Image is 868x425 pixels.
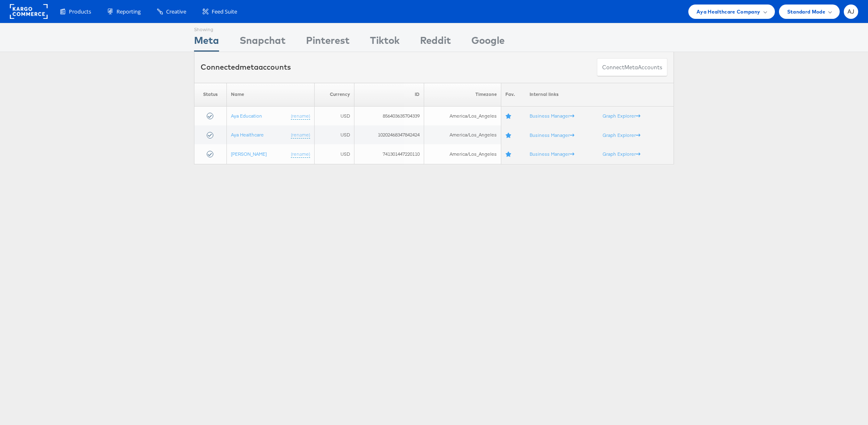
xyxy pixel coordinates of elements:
[69,8,91,16] span: Products
[166,8,186,16] span: Creative
[314,83,354,106] th: Currency
[424,106,501,125] td: America/Los_Angeles
[354,106,424,125] td: 856403635704339
[291,150,310,157] a: (rename)
[194,83,227,106] th: Status
[291,112,310,119] a: (rename)
[314,106,354,125] td: USD
[697,7,761,16] span: Aya Healthcare Company
[231,132,264,138] a: Aya Healthcare
[603,151,640,157] a: Graph Explorer
[847,9,854,14] span: AJ
[471,33,505,52] div: Google
[314,144,354,164] td: USD
[603,113,640,119] a: Graph Explorer
[597,58,667,77] button: ConnectmetaAccounts
[530,151,574,157] a: Business Manager
[231,112,262,118] a: Aya Education
[291,132,310,139] a: (rename)
[226,83,314,106] th: Name
[231,150,267,157] a: [PERSON_NAME]
[530,113,574,119] a: Business Manager
[240,62,258,72] span: meta
[787,7,825,16] span: Standard Mode
[354,83,424,106] th: ID
[420,33,451,52] div: Reddit
[314,125,354,145] td: USD
[212,8,237,16] span: Feed Suite
[424,83,501,106] th: Timezone
[354,125,424,145] td: 10202468347842424
[194,23,219,33] div: Showing
[201,62,291,73] div: Connected accounts
[116,8,141,16] span: Reporting
[306,33,349,52] div: Pinterest
[424,125,501,145] td: America/Los_Angeles
[370,33,400,52] div: Tiktok
[624,64,638,71] span: meta
[530,132,574,138] a: Business Manager
[603,132,640,138] a: Graph Explorer
[424,144,501,164] td: America/Los_Angeles
[354,144,424,164] td: 741301447220110
[240,33,286,52] div: Snapchat
[194,33,219,52] div: Meta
